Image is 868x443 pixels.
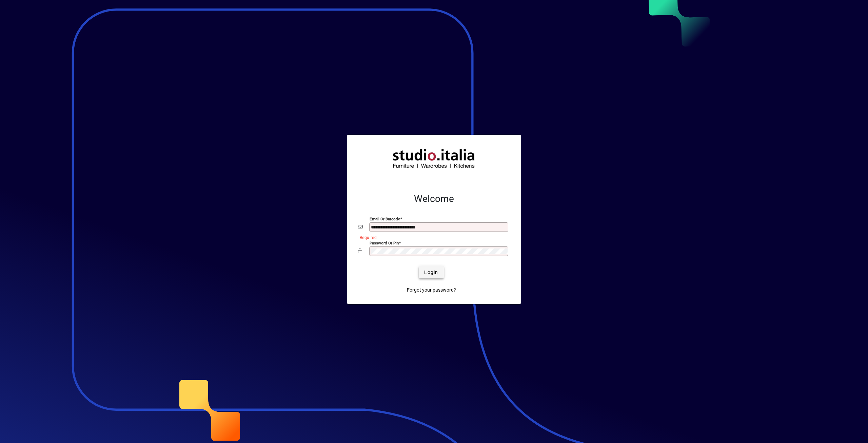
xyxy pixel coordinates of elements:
[419,266,443,278] button: Login
[404,284,459,296] a: Forgot your password?
[424,269,438,276] span: Login
[370,241,399,245] mat-label: Password or Pin
[360,234,505,241] mat-error: Required
[358,193,510,205] h2: Welcome
[407,287,456,294] span: Forgot your password?
[370,217,400,221] mat-label: Email or Barcode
